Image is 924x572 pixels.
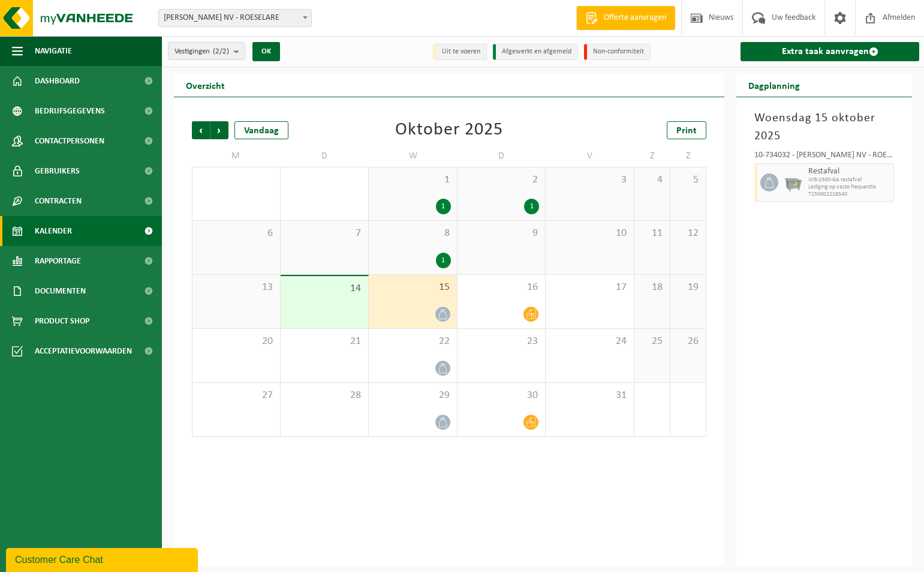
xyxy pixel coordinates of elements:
[670,145,706,167] td: Z
[552,227,628,240] span: 10
[576,6,675,30] a: Offerte aanvragen
[35,306,89,336] span: Product Shop
[213,47,229,55] count: (2/2)
[252,42,280,61] button: OK
[198,335,274,348] span: 20
[552,281,628,294] span: 17
[640,227,664,240] span: 11
[736,73,812,97] h2: Dagplanning
[35,156,80,186] span: Gebruikers
[808,176,890,184] span: WB-2500-GA restafval
[287,335,363,348] span: 21
[433,44,487,60] li: Uit te voeren
[640,173,664,187] span: 4
[192,145,281,167] td: M
[174,43,229,61] span: Vestigingen
[463,173,540,187] span: 2
[754,151,894,163] div: 10-734032 - [PERSON_NAME] NV - ROESELARE
[159,10,311,26] span: LUCIEN BERTELOOT NV - ROESELARE
[676,126,697,136] span: Print
[667,121,706,139] a: Print
[375,389,451,402] span: 29
[287,282,363,295] span: 14
[552,335,628,348] span: 24
[552,173,628,187] span: 3
[35,246,81,276] span: Rapportage
[552,389,628,402] span: 31
[35,126,104,156] span: Contactpersonen
[640,281,664,294] span: 18
[35,336,132,366] span: Acceptatievoorwaarden
[281,145,369,167] td: D
[676,335,700,348] span: 26
[493,44,578,60] li: Afgewerkt en afgemeld
[375,227,451,240] span: 8
[198,281,274,294] span: 13
[375,335,451,348] span: 22
[741,42,919,61] a: Extra taak aanvragen
[754,109,894,145] h3: Woensdag 15 oktober 2025
[198,227,274,240] span: 6
[158,9,312,27] span: LUCIEN BERTELOOT NV - ROESELARE
[198,389,274,402] span: 27
[210,121,228,139] span: Volgende
[35,96,105,126] span: Bedrijfsgegevens
[174,73,237,97] h2: Overzicht
[601,12,669,24] span: Offerte aanvragen
[287,227,363,240] span: 7
[808,191,890,198] span: T250002228540
[35,66,80,96] span: Dashboard
[287,389,363,402] span: 28
[395,121,503,139] div: Oktober 2025
[808,184,890,191] span: Lediging op vaste frequentie
[546,145,634,167] td: V
[808,167,890,176] span: Restafval
[369,145,458,167] td: W
[524,199,539,214] div: 1
[676,281,700,294] span: 19
[463,281,540,294] span: 16
[676,227,700,240] span: 12
[436,199,451,214] div: 1
[463,335,540,348] span: 23
[35,186,82,216] span: Contracten
[640,335,664,348] span: 25
[436,253,451,268] div: 1
[6,546,200,572] iframe: chat widget
[168,42,245,60] button: Vestigingen(2/2)
[584,44,651,60] li: Non-conformiteit
[634,145,670,167] td: Z
[463,389,540,402] span: 30
[375,281,451,294] span: 15
[375,173,451,187] span: 1
[35,36,72,66] span: Navigatie
[463,227,540,240] span: 9
[192,121,210,139] span: Vorige
[234,121,288,139] div: Vandaag
[676,173,700,187] span: 5
[35,216,72,246] span: Kalender
[784,173,802,191] img: WB-2500-GAL-GY-01
[458,145,546,167] td: D
[35,276,86,306] span: Documenten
